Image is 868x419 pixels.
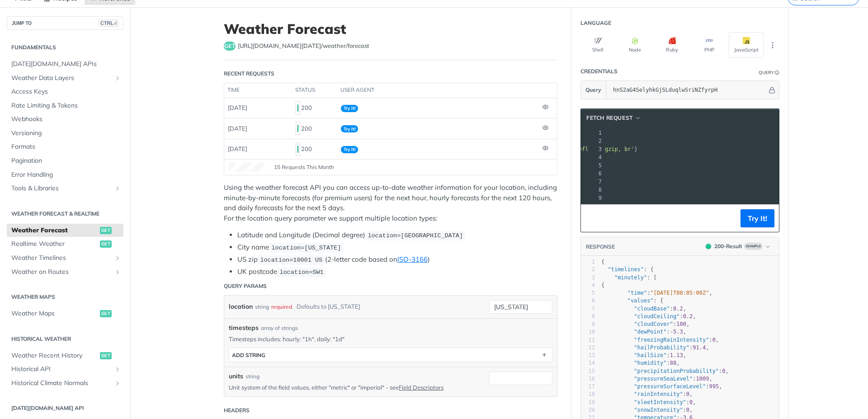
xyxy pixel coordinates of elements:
span: Realtime Weather [11,240,98,249]
div: 19 [581,399,595,406]
span: : , [601,368,729,374]
li: City name [237,242,557,253]
div: Query [759,69,774,76]
span: Example [744,243,763,250]
input: apikey [609,81,767,99]
a: Weather on RoutesShow subpages for Weather on Routes [7,265,123,279]
div: 14 [581,359,595,367]
span: get [100,310,112,317]
span: 15 Requests This Month [274,163,334,171]
span: location=SW1 [279,269,323,276]
div: 10 [581,328,595,336]
button: Try It! [741,209,774,227]
span: get [100,352,112,359]
span: 1009 [696,376,709,382]
p: Unit system of the field values, either "metric" or "imperial" - see [229,383,476,391]
button: Show subpages for Tools & Libraries [114,185,121,192]
span: Formats [11,142,121,151]
button: Copy to clipboard [585,212,598,225]
div: Recent Requests [224,70,274,78]
h2: Weather Forecast & realtime [7,210,123,218]
button: PHP [692,32,726,58]
span: 5.3 [673,329,683,335]
a: Error Handling [7,168,123,182]
span: Weather on Routes [11,268,112,277]
span: "[DATE]T08:05:00Z" [650,290,709,296]
span: 200 [297,104,298,112]
h2: Historical Weather [7,335,123,343]
div: required [271,300,292,313]
span: 0 [689,399,693,405]
div: Credentials [580,67,618,75]
span: Historical Climate Normals [11,379,112,388]
div: 7 [581,305,595,313]
span: "values" [627,297,654,304]
span: "hailSize" [634,352,666,358]
div: array of strings [261,324,298,332]
span: "precipitationProbability" [634,368,719,374]
button: More Languages [766,38,779,52]
span: "minutely" [614,274,647,281]
button: RESPONSE [585,242,615,251]
span: : , [601,313,696,320]
div: 18 [581,391,595,398]
span: Access Keys [11,87,121,96]
span: location=[GEOGRAPHIC_DATA] [368,232,463,239]
a: Weather Mapsget [7,307,123,320]
a: Access Keys [7,85,123,99]
span: 'deflate, gzip, br' [572,146,634,152]
a: Webhooks [7,113,123,126]
div: Defaults to [US_STATE] [297,300,360,313]
div: Language [580,19,611,27]
div: 15 [581,367,595,375]
th: time [224,83,292,98]
h2: [DATE][DOMAIN_NAME] API [7,404,123,412]
span: 91.4 [693,344,706,351]
div: 200 [296,121,334,136]
span: : { [601,266,654,273]
span: Try It! [341,105,358,112]
div: 8 [588,186,603,194]
div: 5 [588,161,603,169]
div: 6 [588,169,603,178]
span: "pressureSurfaceLevel" [634,383,706,390]
div: 2 [588,137,603,145]
a: Historical Climate NormalsShow subpages for Historical Climate Normals [7,377,123,390]
a: [DATE][DOMAIN_NAME] APIs [7,57,123,71]
button: Query [581,81,606,99]
span: 0 [686,407,689,413]
span: [DATE] [228,125,247,132]
span: Webhooks [11,115,121,124]
i: Information [775,71,779,75]
span: Try It! [341,125,358,132]
div: 1 [581,258,595,266]
span: : , [601,399,696,405]
span: "cloudCover" [634,321,673,327]
p: Timesteps includes: hourly: "1h", daily: "1d" [229,335,552,343]
span: : , [601,360,680,366]
a: ISO-3166 [397,255,428,264]
span: Query [585,86,601,94]
button: JavaScript [729,32,764,58]
div: 7 [588,178,603,186]
div: 1 [588,129,603,137]
div: 11 [581,336,595,344]
span: : , [601,352,686,358]
a: Field Descriptors [399,384,443,391]
label: location [229,300,253,313]
span: https://api.tomorrow.io/v4/weather/forecast [238,42,369,51]
span: "dewPoint" [634,329,666,335]
span: Weather Data Layers [11,74,112,83]
span: : , [601,321,689,327]
span: get [100,240,112,248]
button: Show subpages for Weather Timelines [114,254,121,262]
div: 13 [581,352,595,359]
span: { [601,282,604,288]
span: [DATE][DOMAIN_NAME] APIs [11,60,121,69]
h2: Weather Maps [7,293,123,301]
a: Weather Forecastget [7,224,123,237]
span: : , [601,306,686,312]
span: "cloudCeiling" [634,313,679,320]
div: 3 [581,274,595,282]
span: "cloudBase" [634,306,670,312]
